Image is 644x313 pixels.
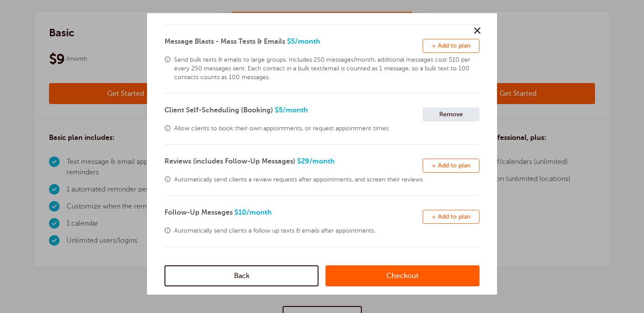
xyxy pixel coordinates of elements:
button: + Add to plan [423,39,479,53]
span: $5 [275,106,308,114]
span: $5 [287,38,320,45]
span: Follow-Up Messages [164,209,233,216]
a: Back [164,265,318,286]
button: + Add to plan [423,210,479,224]
button: + Add to plan [423,159,479,173]
span: Send bulk texts & emails to large groups. Includes 250 messages/month, additional messages cost $... [174,56,479,82]
span: Message Blasts - Mass Texts & Emails [164,38,285,45]
span: /month [283,106,308,114]
span: /month [309,157,335,165]
span: Client Self-Scheduling (Booking) [164,106,273,114]
span: Automatically send clients a review requests after appointments, and screen their reviews. [174,175,479,184]
a: Checkout [325,265,479,286]
span: + Add to plan [432,162,470,169]
span: Reviews (includes Follow-Up Messages) [164,157,295,165]
span: Allow clients to book their own appointments, or request appointment times. [174,124,479,133]
span: /month [295,38,320,45]
span: /month [246,209,272,216]
span: $10 [234,209,272,216]
span: + Add to plan [432,42,470,49]
span: $29 [297,157,335,165]
span: Remove [439,111,463,118]
span: + Add to plan [432,213,470,220]
button: Remove [423,108,479,122]
span: Automatically send clients a follow up texts & emails after appointments. [174,226,479,235]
